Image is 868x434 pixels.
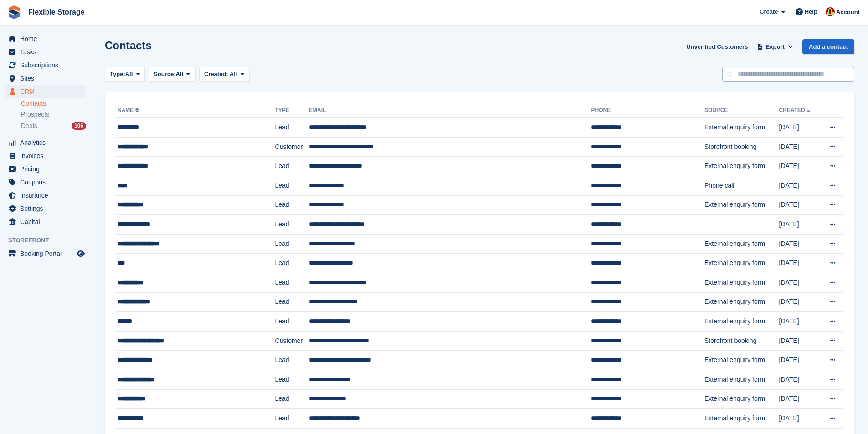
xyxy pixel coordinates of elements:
button: Source: All [149,67,195,82]
td: Lead [275,195,309,215]
span: Source: [154,70,175,79]
td: External enquiry form [704,234,779,254]
a: Prospects [21,110,86,119]
td: Storefront booking [704,331,779,351]
td: External enquiry form [704,273,779,292]
td: [DATE] [779,137,820,157]
span: Created: [204,71,228,77]
span: All [176,70,184,79]
span: Tasks [20,46,75,58]
img: David Jones [826,7,835,16]
th: Phone [591,103,704,118]
a: Deals 106 [21,121,86,131]
td: External enquiry form [704,118,779,138]
a: menu [5,176,86,189]
div: 106 [72,122,86,130]
span: Sites [20,72,75,85]
span: Analytics [20,136,75,149]
a: menu [5,59,86,71]
a: Preview store [75,248,86,259]
span: Create [760,7,778,16]
span: Settings [20,202,75,215]
button: Created: All [199,67,249,82]
span: Help [805,7,817,16]
td: [DATE] [779,409,820,429]
a: menu [5,202,86,215]
td: External enquiry form [704,254,779,273]
button: Type: All [105,67,145,82]
td: [DATE] [779,312,820,332]
h1: Contacts [105,39,152,51]
td: Lead [275,254,309,273]
a: Contacts [21,99,86,108]
th: Type [275,103,309,118]
img: stora-icon-8386f47178a22dfd0bd8f6a31ec36ba5ce8667c1dd55bd0f319d3a0aa187defe.svg [7,5,21,19]
td: Lead [275,351,309,370]
span: Subscriptions [20,59,75,71]
a: Name [118,107,141,113]
span: Home [20,32,75,45]
a: menu [5,215,86,228]
span: Capital [20,215,75,228]
th: Source [704,103,779,118]
td: [DATE] [779,118,820,138]
td: Lead [275,292,309,312]
td: Storefront booking [704,137,779,157]
span: Insurance [20,189,75,202]
td: [DATE] [779,389,820,409]
span: All [230,71,237,77]
span: Pricing [20,163,75,175]
td: External enquiry form [704,370,779,389]
td: External enquiry form [704,351,779,370]
td: Lead [275,312,309,332]
td: [DATE] [779,351,820,370]
button: Export [755,39,795,54]
span: CRM [20,85,75,98]
a: Flexible Storage [25,5,88,20]
a: menu [5,85,86,98]
span: All [125,70,133,79]
span: Deals [21,122,37,130]
span: Storefront [8,236,91,245]
a: menu [5,247,86,260]
span: Invoices [20,149,75,162]
td: Lead [275,389,309,409]
a: menu [5,136,86,149]
a: Created [779,107,812,113]
span: Prospects [21,110,49,119]
span: Account [836,8,860,17]
td: External enquiry form [704,292,779,312]
td: Lead [275,273,309,292]
a: menu [5,46,86,58]
td: [DATE] [779,176,820,195]
td: [DATE] [779,195,820,215]
span: Booking Portal [20,247,75,260]
td: Lead [275,234,309,254]
th: Email [309,103,591,118]
td: [DATE] [779,273,820,292]
td: Customer [275,331,309,351]
td: Lead [275,157,309,176]
td: External enquiry form [704,195,779,215]
span: Type: [110,70,125,79]
td: External enquiry form [704,389,779,409]
td: Lead [275,409,309,429]
a: Unverified Customers [683,39,751,54]
td: Customer [275,137,309,157]
td: [DATE] [779,254,820,273]
td: [DATE] [779,215,820,235]
a: menu [5,149,86,162]
td: Lead [275,370,309,389]
span: Export [766,42,785,51]
a: menu [5,72,86,85]
td: Lead [275,215,309,235]
td: Lead [275,118,309,138]
td: External enquiry form [704,312,779,332]
td: External enquiry form [704,409,779,429]
a: Add a contact [802,39,854,54]
td: [DATE] [779,370,820,389]
td: [DATE] [779,234,820,254]
td: [DATE] [779,157,820,176]
a: menu [5,163,86,175]
td: [DATE] [779,292,820,312]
